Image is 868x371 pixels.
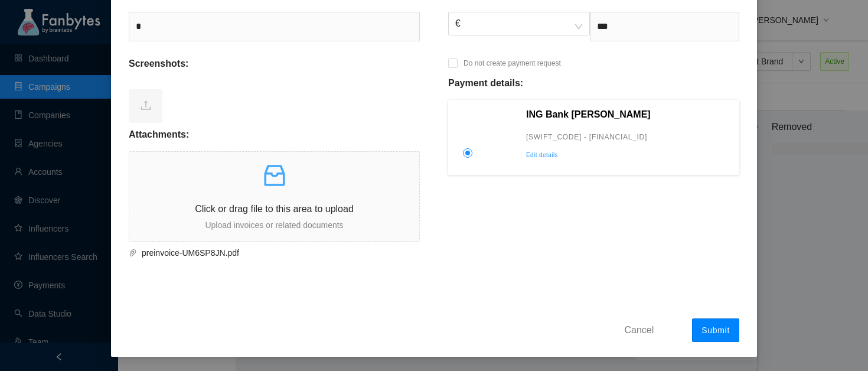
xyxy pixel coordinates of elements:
p: ING Bank [PERSON_NAME] [526,108,732,122]
span: inboxClick or drag file to this area to uploadUpload invoices or related documents [129,152,419,241]
span: € [455,12,583,35]
span: upload [140,99,152,111]
p: Edit details [526,150,732,161]
span: preinvoice-UM6SP8JN.pdf [137,246,406,259]
p: [SWIFT_CODE] - [FINANCIAL_ID] [526,131,732,143]
p: Upload invoices or related documents [129,219,419,232]
p: Screenshots: [129,57,188,71]
span: inbox [260,161,289,190]
button: Cancel [615,320,663,339]
span: Cancel [624,323,654,337]
p: Attachments: [129,128,189,142]
p: Click or drag file to this area to upload [129,201,419,216]
span: paper-clip [129,249,137,257]
span: Submit [701,326,730,335]
button: Submit [692,318,739,342]
p: Payment details: [448,76,523,90]
p: Do not create payment request [464,57,561,69]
